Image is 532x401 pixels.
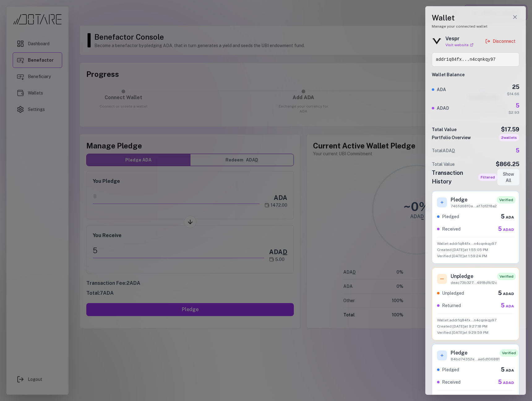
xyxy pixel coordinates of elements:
p: deac73b327...4918d1b12c [451,280,497,285]
div: ADAD [410,214,424,219]
span: Total Value [432,126,457,133]
p: Wallet: addr1q84fx...n4cqnkqy97 [437,241,514,246]
h3: Pledge [451,349,500,357]
span: ADAD [437,105,449,111]
span: D [452,148,455,153]
div: 5 [498,225,514,233]
p: Verified: [DATE] at 1:59:24 PM [437,253,514,258]
img: Vespr logo [432,38,442,44]
p: 746fd68f0a...af7df2f8a2 [451,204,497,209]
span: Verified [497,273,516,280]
p: Created: [DATE] at 1:55:05 PM [437,247,514,252]
span: 2 wallet s [499,134,519,141]
button: Disconnect [482,36,519,47]
p: Created: [DATE] at 9:27:18 PM [437,324,514,329]
div: 5 [508,101,519,110]
h3: Portfolio Overview [432,134,471,141]
span: 5 [516,146,519,155]
p: 84bd74352e...ae6d106881 [451,357,500,362]
span: $17.59 [501,125,519,134]
span: Pledged [442,214,459,220]
div: $2.93 [508,110,519,115]
div: 5 [498,378,514,386]
span: $866.25 [496,160,519,169]
div: 5 [498,289,514,297]
span: ADA [506,215,514,219]
h3: Pledge [451,196,497,204]
span: ADA [437,86,446,93]
div: 5 [501,212,514,221]
p: Verified: [DATE] at 9:29:59 PM [437,330,514,335]
span: Filtered [478,174,497,181]
span: ADA [443,148,455,153]
span: Received [442,226,461,232]
h4: Wallet Balance [432,72,519,78]
span: ADA [506,304,514,308]
h2: Transaction History [432,169,474,186]
span: Verified [497,196,516,204]
span: Received [442,379,461,385]
span: Total Value [432,161,455,167]
span: ADAD [503,292,514,296]
span: Total [432,148,455,154]
button: Show All [497,169,519,185]
div: $14.66 [507,91,519,96]
span: ADA [506,368,514,372]
div: Vespr [445,35,474,42]
span: Unpledged [442,290,464,296]
p: Wallet: addr1q84fx...n4cqnkqy97 [437,394,514,399]
p: Manage your connected wallet [432,24,519,29]
span: Verified [500,349,518,357]
h3: Unpledge [451,273,497,280]
span: ADAD [503,227,514,232]
div: ~ 0 % [403,200,430,213]
span: ADAD [503,381,514,385]
span: Pledged [442,367,459,373]
p: Wallet: addr1q84fx...n4cqnkqy97 [437,318,514,323]
button: Close wallet drawer [511,13,519,21]
a: Visit website [445,42,474,47]
div: 5 [501,365,514,374]
div: 5 [501,301,514,310]
div: 25 [507,83,519,91]
span: Returned [442,302,461,309]
button: addr1q84fx...n4cqnkqy97 [432,52,519,67]
h1: Wallet [432,13,519,23]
